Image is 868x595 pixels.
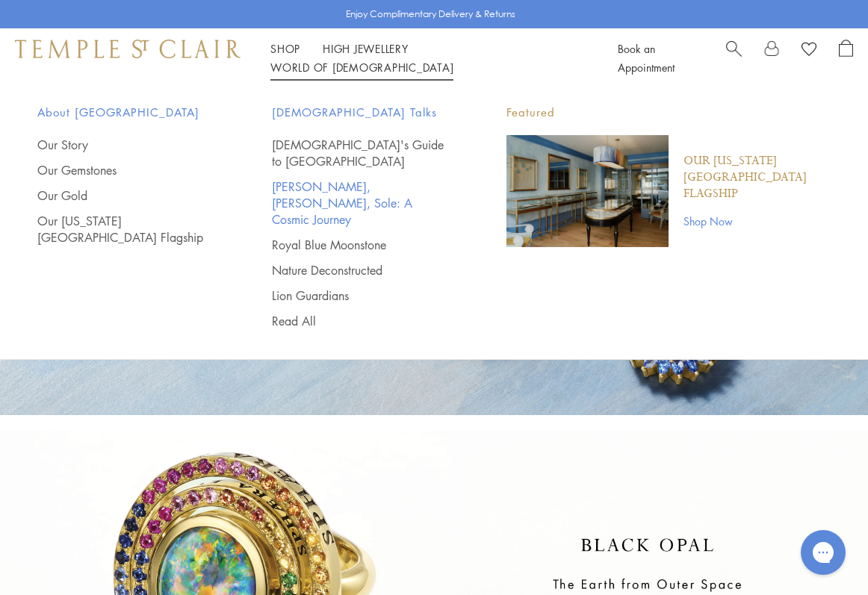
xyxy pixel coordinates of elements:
[793,525,853,580] iframe: Gorgias live chat messenger
[506,103,831,122] p: Featured
[839,40,853,77] a: Open Shopping Bag
[272,237,447,253] a: Royal Blue Moonstone
[683,153,831,202] a: Our [US_STATE][GEOGRAPHIC_DATA] Flagship
[272,103,447,122] span: [DEMOGRAPHIC_DATA] Talks
[270,40,584,77] nav: Main navigation
[726,40,742,77] a: Search
[272,313,447,329] a: Read All
[272,287,447,304] a: Lion Guardians
[272,137,447,169] a: [DEMOGRAPHIC_DATA]'s Guide to [GEOGRAPHIC_DATA]
[323,41,409,56] a: High JewelleryHigh Jewellery
[270,60,453,75] a: World of [DEMOGRAPHIC_DATA]World of [DEMOGRAPHIC_DATA]
[37,213,212,246] a: Our [US_STATE][GEOGRAPHIC_DATA] Flagship
[272,262,447,278] a: Nature Deconstructed
[37,162,212,178] a: Our Gemstones
[15,40,241,57] img: Temple St. Clair
[37,137,212,153] a: Our Story
[270,41,300,56] a: ShopShop
[683,213,831,229] a: Shop Now
[272,178,447,228] a: [PERSON_NAME], [PERSON_NAME], Sole: A Cosmic Journey
[346,7,515,22] p: Enjoy Complimentary Delivery & Returns
[37,187,212,204] a: Our Gold
[802,40,816,62] a: View Wishlist
[37,103,212,122] span: About [GEOGRAPHIC_DATA]
[618,41,675,75] a: Book an Appointment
